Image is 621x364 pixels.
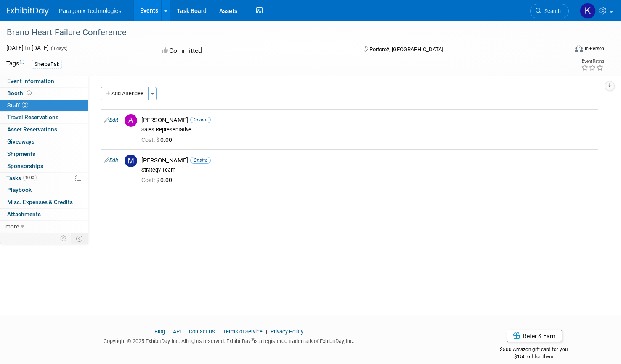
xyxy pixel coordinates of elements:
a: Attachments [0,209,88,220]
span: Travel Reservations [7,114,58,120]
span: Tasks [6,175,37,181]
a: Tasks100% [0,173,88,184]
span: 2 [22,102,28,108]
img: Krista Paplaczyk [580,3,596,19]
div: $150 off for them. [464,353,604,360]
span: Booth not reserved yet [25,90,33,96]
span: | [216,328,222,335]
span: Misc. Expenses & Credits [7,199,73,205]
a: Edit [104,117,118,123]
img: Format-Inperson.png [575,45,583,52]
td: Tags [6,59,24,69]
a: Search [530,4,569,18]
a: Blog [154,328,165,335]
a: Privacy Policy [271,328,303,335]
span: | [182,328,188,335]
span: Giveaways [7,138,34,145]
div: Copyright © 2025 ExhibitDay, Inc. All rights reserved. ExhibitDay is a registered trademark of Ex... [6,335,451,345]
a: Edit [104,157,118,163]
span: Playbook [7,186,32,193]
div: Event Rating [581,59,604,63]
span: Onsite [190,157,211,163]
div: $500 Amazon gift card for you, [464,340,604,360]
span: 0.00 [141,136,175,143]
div: [PERSON_NAME] [141,116,594,124]
a: Shipments [0,148,88,160]
div: Event Format [515,44,604,56]
a: Giveaways [0,136,88,148]
span: Cost: $ [141,136,160,143]
span: Shipments [7,150,35,157]
span: to [24,45,32,51]
span: Attachments [7,211,41,217]
a: Asset Reservations [0,124,88,136]
div: In-Person [584,45,604,52]
span: Paragonix Technologies [59,8,121,14]
span: Search [541,8,561,14]
div: Brano Heart Failure Conference [4,25,553,40]
span: | [264,328,269,335]
td: Toggle Event Tabs [71,233,88,244]
a: Booth [0,88,88,100]
img: M.jpg [125,155,137,167]
a: Contact Us [189,328,215,335]
div: Strategy Team [141,167,594,173]
a: Travel Reservations [0,112,88,123]
button: Add Attendee [101,87,149,100]
a: Event Information [0,76,88,87]
span: 0.00 [141,177,175,183]
span: Event Information [7,78,54,84]
a: Terms of Service [223,328,263,335]
span: Asset Reservations [7,126,57,133]
span: (3 days) [50,46,68,51]
span: | [166,328,172,335]
img: ExhibitDay [7,7,49,16]
span: Cost: $ [141,177,160,183]
span: Booth [7,90,33,97]
span: Portorož, [GEOGRAPHIC_DATA] [369,46,443,52]
div: [PERSON_NAME] [141,157,594,165]
a: Staff2 [0,100,88,112]
div: Committed [159,44,350,58]
a: more [0,221,88,233]
span: [DATE] [DATE] [6,45,49,51]
div: Sales Representative [141,126,594,133]
img: A.jpg [125,114,137,127]
span: 100% [23,175,37,181]
span: Sponsorships [7,162,43,169]
span: more [5,223,19,230]
span: Onsite [190,117,211,123]
a: Refer & Earn [507,330,562,342]
td: Personalize Event Tab Strip [56,233,71,244]
sup: ® [251,337,254,342]
a: API [173,328,181,335]
span: Staff [7,102,28,109]
div: SherpaPak [32,60,62,69]
a: Misc. Expenses & Credits [0,196,88,208]
a: Playbook [0,184,88,196]
a: Sponsorships [0,160,88,172]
